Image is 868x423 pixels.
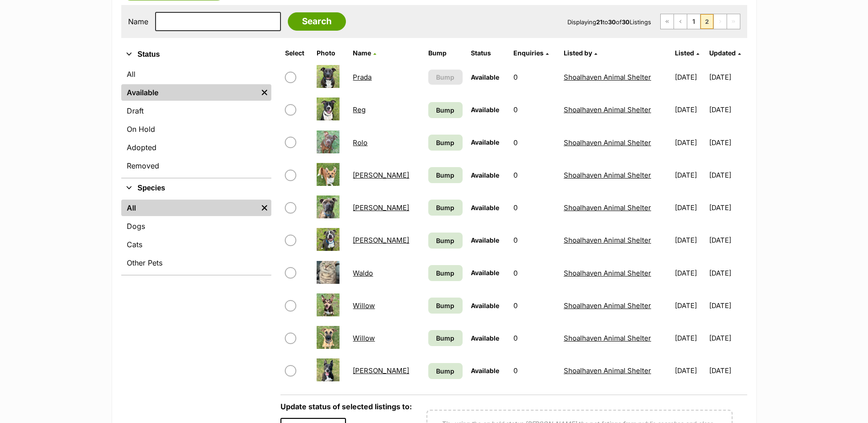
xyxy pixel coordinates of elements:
[121,49,271,60] button: Status
[596,18,603,26] strong: 21
[428,233,463,249] a: Bump
[709,94,746,125] td: [DATE]
[671,61,708,93] td: [DATE]
[510,322,559,354] td: 0
[671,159,708,191] td: [DATE]
[467,46,509,60] th: Status
[471,204,499,211] span: Available
[564,334,651,342] a: Shoalhaven Animal Shelter
[121,64,271,178] div: Status
[313,46,348,60] th: Photo
[121,200,258,216] a: All
[510,159,559,191] td: 0
[687,14,700,29] a: Page 1
[513,49,544,57] span: translation missing: en.admin.listings.index.attributes.enquiries
[661,14,674,29] a: First page
[608,18,616,26] strong: 30
[121,218,271,234] a: Dogs
[353,49,376,57] a: Name
[353,49,371,57] span: Name
[564,366,651,375] a: Shoalhaven Animal Shelter
[709,61,746,93] td: [DATE]
[622,18,630,26] strong: 30
[727,14,740,29] span: Last page
[428,135,463,151] a: Bump
[709,290,746,321] td: [DATE]
[121,236,271,253] a: Cats
[471,73,499,81] span: Available
[280,402,412,411] label: Update status of selected listings to:
[121,198,271,275] div: Species
[436,268,454,278] span: Bump
[471,138,499,146] span: Available
[510,127,559,158] td: 0
[353,269,373,277] a: Waldo
[709,49,736,57] span: Updated
[564,49,592,57] span: Listed by
[671,355,708,386] td: [DATE]
[428,70,463,85] button: Bump
[121,103,271,119] a: Draft
[353,334,375,342] a: Willow
[428,363,463,379] a: Bump
[510,192,559,223] td: 0
[510,224,559,256] td: 0
[428,298,463,314] a: Bump
[671,224,708,256] td: [DATE]
[671,192,708,223] td: [DATE]
[709,49,741,57] a: Updated
[471,367,499,374] span: Available
[709,322,746,354] td: [DATE]
[288,12,346,31] input: Search
[436,105,454,115] span: Bump
[564,203,651,212] a: Shoalhaven Animal Shelter
[709,192,746,223] td: [DATE]
[436,170,454,180] span: Bump
[121,182,271,194] button: Species
[121,66,271,82] a: All
[671,290,708,321] td: [DATE]
[258,200,271,216] a: Remove filter
[510,61,559,93] td: 0
[121,84,258,101] a: Available
[564,73,651,81] a: Shoalhaven Animal Shelter
[436,333,454,343] span: Bump
[258,84,271,101] a: Remove filter
[709,355,746,386] td: [DATE]
[353,301,375,310] a: Willow
[564,138,651,147] a: Shoalhaven Animal Shelter
[564,301,651,310] a: Shoalhaven Animal Shelter
[436,203,454,212] span: Bump
[121,139,271,156] a: Adopted
[701,14,713,29] span: Page 2
[510,94,559,125] td: 0
[471,171,499,179] span: Available
[436,72,454,82] span: Bump
[436,138,454,147] span: Bump
[671,322,708,354] td: [DATE]
[281,46,313,60] th: Select
[675,49,694,57] span: Listed
[709,159,746,191] td: [DATE]
[709,127,746,158] td: [DATE]
[471,236,499,244] span: Available
[428,200,463,216] a: Bump
[714,14,727,29] span: Next page
[564,105,651,114] a: Shoalhaven Animal Shelter
[513,49,549,57] a: Enquiries
[121,121,271,137] a: On Hold
[510,290,559,321] td: 0
[471,106,499,114] span: Available
[671,257,708,289] td: [DATE]
[567,18,651,26] span: Displaying to of Listings
[121,255,271,271] a: Other Pets
[353,138,367,147] a: Rolo
[436,301,454,310] span: Bump
[471,334,499,342] span: Available
[428,167,463,183] a: Bump
[353,105,366,114] a: Reg
[353,366,409,375] a: [PERSON_NAME]
[121,157,271,174] a: Removed
[128,17,148,26] label: Name
[671,127,708,158] td: [DATE]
